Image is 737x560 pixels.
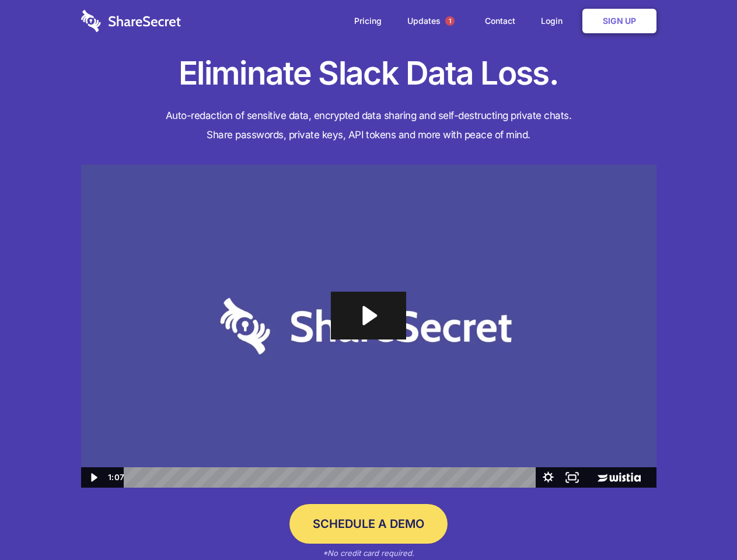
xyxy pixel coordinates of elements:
[473,3,527,39] a: Contact
[133,467,530,488] div: Playbar
[289,504,448,544] a: Schedule a Demo
[584,467,656,488] a: Wistia Logo -- Learn More
[81,467,105,488] button: Play Video
[529,3,580,39] a: Login
[81,106,656,145] h4: Auto-redaction of sensitive data, encrypted data sharing and self-destructing private chats. Shar...
[81,164,656,488] img: Sharesecret
[331,292,406,339] button: Play Video: Sharesecret Slack Extension
[81,52,656,94] h1: Eliminate Slack Data Loss.
[343,3,393,39] a: Pricing
[445,16,455,26] span: 1
[679,502,723,546] iframe: Drift Widget Chat Controller
[81,10,181,32] img: logo-wordmark-white-trans-d4663122ce5f474addd5e946df7df03e33cb6a1c49d2221995e7729f52c070b2.svg
[536,467,560,488] button: Show settings menu
[323,548,414,558] em: *No credit card required.
[560,467,584,488] button: Fullscreen
[582,9,656,33] a: Sign Up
